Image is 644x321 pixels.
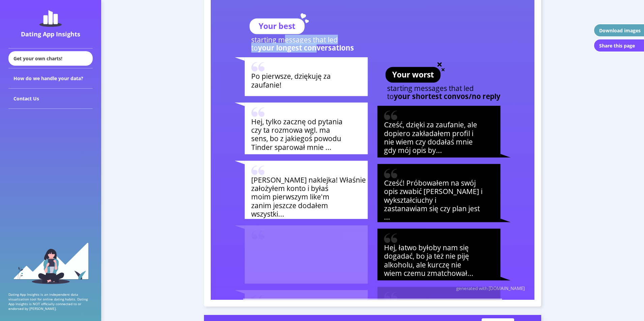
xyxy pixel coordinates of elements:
[251,71,331,81] tspan: Po pierwsze, dziękuję za
[384,145,442,155] tspan: gdy mój opis by...
[251,125,330,135] tspan: czy ta rozmowa wgl. ma
[251,200,328,210] tspan: zanim jeszcze dodałem
[10,30,91,38] div: Dating App Insights
[251,142,331,152] tspan: Tinder sparował mnie ...
[251,117,343,126] tspan: Hej, tylko zacznę od pytania
[39,10,62,27] img: dating-app-insights-logo.5abe6921.svg
[384,195,436,205] tspan: wykształciuchy i
[251,35,338,44] text: starting messages that led
[8,68,93,89] div: How do we handle your data?
[384,268,473,278] tspan: wiem czemu zmatchował...
[251,209,284,219] tspan: wszystki...
[384,260,461,269] tspan: alkoholu, ale kurczę nie
[593,39,644,52] button: Share this page
[384,212,390,222] tspan: ...
[599,42,635,49] div: Share this page
[384,178,476,188] tspan: Cześć! Próbowałem na swój
[259,21,295,31] text: Your best
[13,242,89,284] img: sidebar_girl.91b9467e.svg
[8,89,93,109] div: Contact Us
[384,251,469,261] tspan: dogadać, bo ja też nie piję
[251,43,354,53] text: to
[251,192,329,201] tspan: moim pierwszym like'm
[394,91,501,101] tspan: your shortest convos/no reply
[8,292,93,311] p: Dating App Insights is an independent data visualization tool for online dating habits. Dating Ap...
[392,69,434,80] text: Your worst
[258,43,354,53] tspan: your longest conversations
[599,27,641,34] div: Download images
[251,80,282,90] tspan: zaufanie!
[251,175,366,185] tspan: [PERSON_NAME] naklejka! Właśnie
[387,83,474,93] text: starting messages that led
[251,183,328,193] tspan: założyłem konto i byłaś
[8,51,93,66] div: Get your own charts!
[384,120,477,129] tspan: Cześć, dzięki za zaufanie, ale
[456,285,525,291] text: generated with [DOMAIN_NAME]
[384,128,473,138] tspan: dopiero zakładałem profil i
[384,187,482,196] tspan: opis zwabić [PERSON_NAME] i
[593,24,644,37] button: Download images
[384,243,469,252] tspan: Hej, łatwo byłoby nam się
[384,203,480,213] tspan: zastanawiam się czy plan jest
[251,134,341,143] tspan: sens, bo z jakiegoś powodu
[387,91,501,101] text: to
[384,137,473,147] tspan: nie wiem czy dodałaś mnie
